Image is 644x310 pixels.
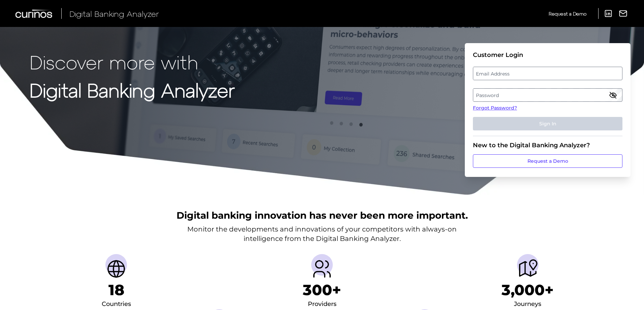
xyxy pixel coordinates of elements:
[30,79,235,101] strong: Digital Banking Analyzer
[176,209,468,222] h2: Digital banking innovation has never been more important.
[473,154,622,168] a: Request a Demo
[303,281,341,299] h1: 300+
[517,258,539,280] img: Journeys
[308,299,336,310] div: Providers
[473,89,622,101] label: Password
[549,11,586,17] span: Request a Demo
[15,9,53,18] img: Curinos
[473,104,622,112] a: Forgot Password?
[30,51,235,72] p: Discover more with
[108,281,124,299] h1: 18
[473,67,622,80] label: Email Address
[69,9,159,19] span: Digital Banking Analyzer
[502,281,554,299] h1: 3,000+
[473,117,622,130] button: Sign In
[102,299,131,310] div: Countries
[187,224,457,243] p: Monitor the developments and innovations of your competitors with always-on intelligence from the...
[473,142,622,149] div: New to the Digital Banking Analyzer?
[105,258,127,280] img: Countries
[473,51,622,59] div: Customer Login
[514,299,541,310] div: Journeys
[311,258,333,280] img: Providers
[549,8,586,19] a: Request a Demo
